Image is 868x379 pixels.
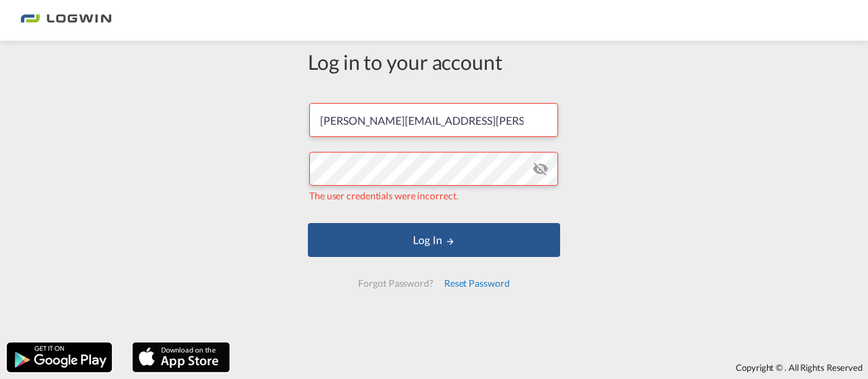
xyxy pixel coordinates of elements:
[20,5,112,36] img: bc73a0e0d8c111efacd525e4c8ad7d32.png
[309,190,458,201] span: The user credentials were incorrect.
[131,341,231,374] img: apple.png
[5,341,113,374] img: google.png
[308,223,560,257] button: LOGIN
[308,47,560,76] div: Log in to your account
[353,271,438,296] div: Forgot Password?
[309,103,558,137] input: Enter email/phone number
[439,271,515,296] div: Reset Password
[237,356,868,379] div: Copyright © . All Rights Reserved
[532,161,549,177] md-icon: icon-eye-off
